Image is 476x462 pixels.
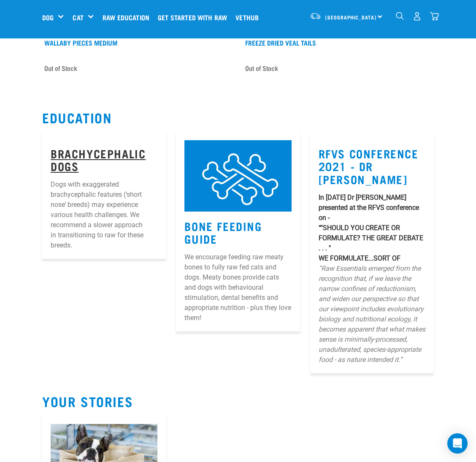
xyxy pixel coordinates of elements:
[319,224,423,252] strong: “"SHOULD YOU CREATE OR FORMULATE? THE GREAT DEBATE . . . "
[156,0,233,34] a: Get started with Raw
[51,150,146,169] a: Brachycephalic Dogs
[319,254,400,262] strong: WE FORMULATE...SORT OF
[184,252,291,323] p: We encourage feeding raw meaty bones to fully raw fed cats and dogs. Meaty bones provide cats and...
[396,12,404,20] img: home-icon-1@2x.png
[42,12,54,22] a: Dog
[319,150,419,182] a: RFVS Conference 2021 - Dr [PERSON_NAME]
[245,41,316,44] a: Freeze Dried Veal Tails
[310,12,321,20] img: van-moving.png
[42,394,434,409] h2: Your Stories
[44,62,77,74] span: Out of Stock
[184,223,262,242] a: Bone Feeding Guide
[319,193,419,222] strong: In [DATE] Dr [PERSON_NAME] presented at the RFVS conference on -
[184,140,291,212] img: 6.jpg
[73,12,83,22] a: Cat
[245,62,278,74] span: Out of Stock
[233,0,265,34] a: Vethub
[44,41,117,44] a: Wallaby Pieces Medium
[447,433,468,454] div: Open Intercom Messenger
[413,12,422,21] img: user.png
[430,12,439,21] img: home-icon@2x.png
[51,179,157,250] p: Dogs with exaggerated brachycephalic features (‘short nose’ breeds) may experience various health...
[100,0,156,34] a: Raw Education
[325,16,376,19] span: [GEOGRAPHIC_DATA]
[319,264,425,364] em: “Raw Essentials emerged from the recognition that, if we leave the narrow confines of reductionis...
[42,110,434,125] h2: Education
